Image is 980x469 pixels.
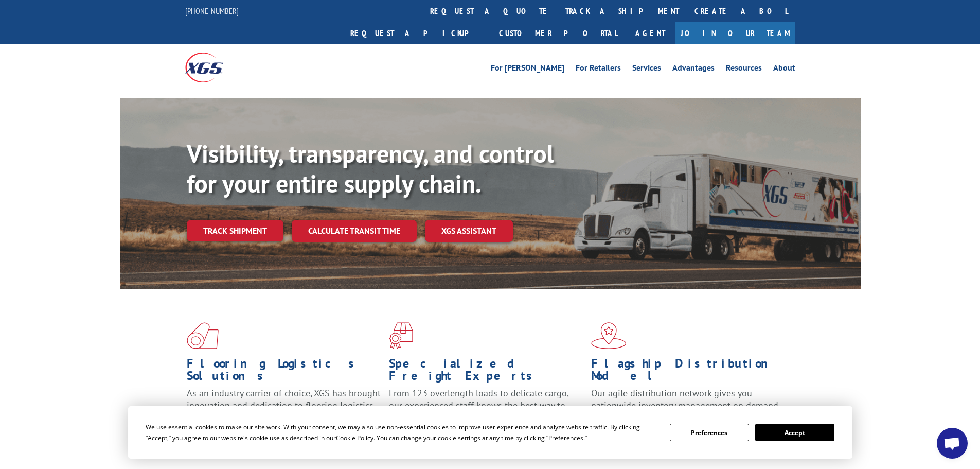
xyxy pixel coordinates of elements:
[187,357,381,387] h1: Flooring Logistics Solutions
[292,220,417,242] a: Calculate transit time
[670,424,749,441] button: Preferences
[937,428,968,459] a: Open chat
[773,64,795,75] a: About
[336,433,373,442] span: Cookie Policy
[591,357,786,387] h1: Flagship Distribution Model
[185,6,239,16] a: [PHONE_NUMBER]
[548,433,583,442] span: Preferences
[755,424,834,441] button: Accept
[632,64,661,75] a: Services
[675,22,795,44] a: Join Our Team
[187,220,283,241] a: Track shipment
[389,357,583,387] h1: Specialized Freight Experts
[187,137,554,199] b: Visibility, transparency, and control for your entire supply chain.
[576,64,621,75] a: For Retailers
[591,387,780,411] span: Our agile distribution network gives you nationwide inventory management on demand.
[128,406,852,459] div: Cookie Consent Prompt
[343,22,491,44] a: Request a pickup
[187,322,219,349] img: xgs-icon-total-supply-chain-intelligence-red
[625,22,675,44] a: Agent
[425,220,513,242] a: XGS ASSISTANT
[491,22,625,44] a: Customer Portal
[389,322,413,349] img: xgs-icon-focused-on-flooring-red
[491,64,564,75] a: For [PERSON_NAME]
[726,64,762,75] a: Resources
[146,422,657,443] div: We use essential cookies to make our site work. With your consent, we may also use non-essential ...
[389,387,583,433] p: From 123 overlength loads to delicate cargo, our experienced staff knows the best way to move you...
[187,387,381,424] span: As an industry carrier of choice, XGS has brought innovation and dedication to flooring logistics...
[672,64,715,75] a: Advantages
[591,322,627,349] img: xgs-icon-flagship-distribution-model-red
